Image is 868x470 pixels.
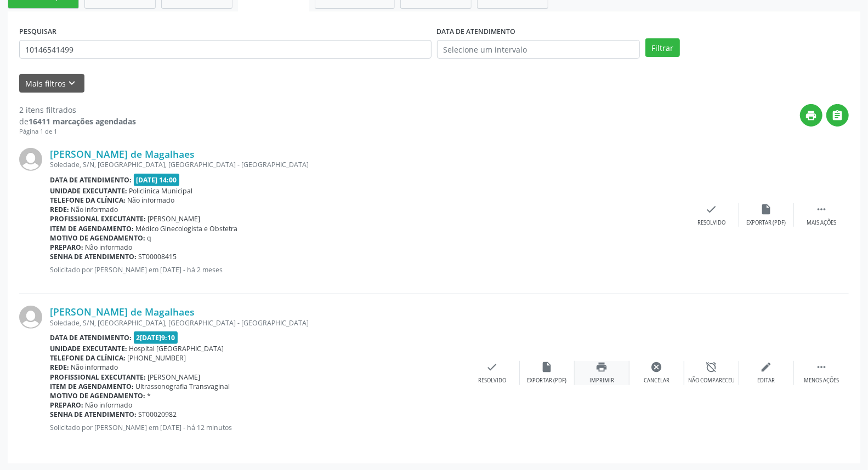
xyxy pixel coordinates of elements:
i:  [815,361,827,373]
img: img [19,306,42,329]
span: [PERSON_NAME] [148,372,201,382]
i: cancel [651,361,663,373]
a: [PERSON_NAME] de Magalhaes [50,306,195,318]
b: Telefone da clínica: [50,196,126,205]
i: insert_drive_file [761,203,773,215]
b: Preparo: [50,243,83,252]
b: Item de agendamento: [50,224,134,233]
div: Editar [758,377,775,385]
i: edit [761,361,773,373]
i: check [706,203,718,215]
button: Mais filtroskeyboard_arrow_down [19,74,84,93]
i: alarm_off [706,361,718,373]
span: Não informado [71,363,118,372]
label: DATA DE ATENDIMENTO [437,23,516,40]
span: Não informado [71,205,118,214]
span: ST00020982 [139,410,177,419]
span: [DATE] 14:00 [134,174,180,186]
div: de [19,116,136,127]
span: Não informado [86,400,133,410]
div: Não compareceu [688,377,735,385]
span: Não informado [86,243,133,252]
i: check [486,361,498,373]
b: Motivo de agendamento: [50,233,145,243]
p: Solicitado por [PERSON_NAME] em [DATE] - há 2 meses [50,265,684,274]
input: Nome, CNS [19,40,432,59]
img: img [19,148,42,171]
p: Solicitado por [PERSON_NAME] em [DATE] - há 12 minutos [50,423,465,432]
div: Resolvido [478,377,506,385]
b: Data de atendimento: [50,175,132,185]
b: Rede: [50,205,69,214]
span: Ultrassonografia Transvaginal [136,382,230,391]
span: Hospital [GEOGRAPHIC_DATA] [129,344,224,353]
div: Mais ações [807,219,836,227]
i: print [805,110,818,122]
a: [PERSON_NAME] de Magalhaes [50,148,195,160]
b: Preparo: [50,400,83,410]
label: PESQUISAR [19,23,56,40]
span: Não informado [128,196,175,205]
b: Senha de atendimento: [50,410,137,419]
b: Telefone da clínica: [50,353,126,363]
input: Selecione um intervalo [437,40,640,59]
span: Médico Ginecologista e Obstetra [136,224,238,233]
b: Unidade executante: [50,186,127,196]
div: Soledade, S/N, [GEOGRAPHIC_DATA], [GEOGRAPHIC_DATA] - [GEOGRAPHIC_DATA] [50,318,465,328]
b: Unidade executante: [50,344,127,353]
i: keyboard_arrow_down [66,77,78,89]
b: Profissional executante: [50,372,146,382]
i: print [596,361,608,373]
div: Imprimir [589,377,614,385]
span: q [147,233,152,243]
button:  [826,104,849,127]
span: ST00008415 [139,252,177,261]
button: Filtrar [645,38,680,57]
div: Menos ações [804,377,839,385]
div: Exportar (PDF) [527,377,567,385]
b: Item de agendamento: [50,382,134,391]
span: 2[DATE]9:10 [134,331,178,344]
span: [PHONE_NUMBER] [128,353,186,363]
b: Motivo de agendamento: [50,391,145,400]
span: Policlinica Municipal [129,186,193,196]
div: 2 itens filtrados [19,104,136,116]
div: Exportar (PDF) [747,219,786,227]
div: Cancelar [644,377,670,385]
b: Rede: [50,363,69,372]
i:  [815,203,827,215]
div: Página 1 de 1 [19,127,136,136]
b: Profissional executante: [50,214,146,223]
div: Resolvido [697,219,725,227]
b: Data de atendimento: [50,333,132,342]
span: [PERSON_NAME] [148,214,201,223]
div: Soledade, S/N, [GEOGRAPHIC_DATA], [GEOGRAPHIC_DATA] - [GEOGRAPHIC_DATA] [50,160,684,169]
strong: 16411 marcações agendadas [29,116,136,127]
button: print [800,104,822,127]
b: Senha de atendimento: [50,252,137,261]
i:  [832,110,844,122]
i: insert_drive_file [541,361,553,373]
